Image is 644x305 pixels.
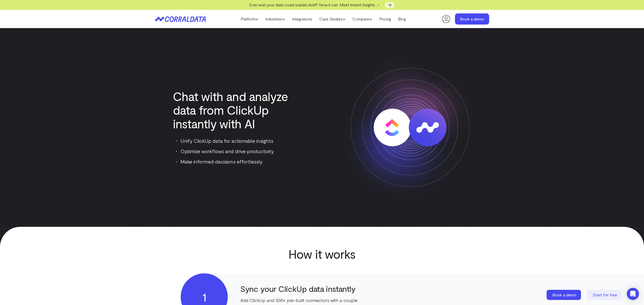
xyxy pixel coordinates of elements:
[394,15,409,23] a: Blog
[552,292,576,297] span: Book a demo
[176,137,296,145] li: Unify ClickUp data for actionable insights
[349,15,376,23] a: Compare
[173,89,296,130] h1: Chat with and analyze data from ClickUp instantly with AI
[587,290,622,300] a: Start for free
[288,15,316,23] a: Integrations
[593,292,617,297] span: Start for free
[176,157,296,166] li: Make informed decisions effortlessly
[235,247,409,261] h2: How it works
[176,147,296,155] li: Optimize workflows and drive productivity
[316,15,349,23] a: Case Studies
[455,13,489,25] a: Book a demo
[376,15,394,23] a: Pricing
[237,15,262,23] a: Platform
[262,15,288,23] a: Industries
[627,288,639,300] div: Open Intercom Messenger
[240,284,362,293] h4: Sync your ClickUp data instantly
[249,2,381,7] span: Ever wish your data could explain itself? Now it can. Meet Instant Insights 🪄
[547,290,582,300] a: Book a demo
